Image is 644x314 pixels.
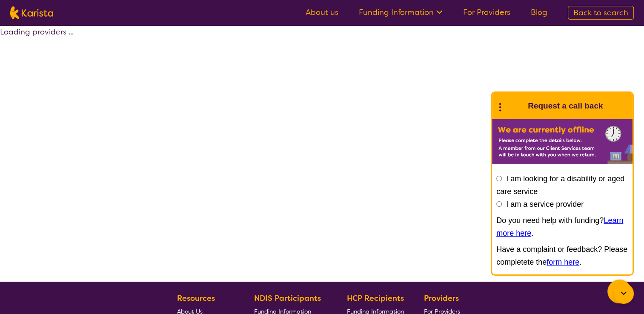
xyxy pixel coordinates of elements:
[607,280,631,303] button: Channel Menu
[506,97,523,114] img: Karista
[177,293,215,303] b: Resources
[547,258,579,266] a: form here
[424,293,459,303] b: Providers
[254,293,321,303] b: NDIS Participants
[506,200,584,208] label: I am a service provider
[492,119,633,164] img: Karista offline chat form to request call back
[463,7,510,17] a: For Providers
[531,7,547,17] a: Blog
[496,243,628,268] p: Have a complaint or feedback? Please completete the .
[347,293,404,303] b: HCP Recipients
[306,7,338,17] a: About us
[528,100,603,112] h1: Request a call back
[359,7,443,17] a: Funding Information
[568,6,634,20] a: Back to search
[573,8,628,18] span: Back to search
[10,6,53,19] img: Karista logo
[496,214,628,240] p: Do you need help with funding? .
[496,174,624,196] label: I am looking for a disability or aged care service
